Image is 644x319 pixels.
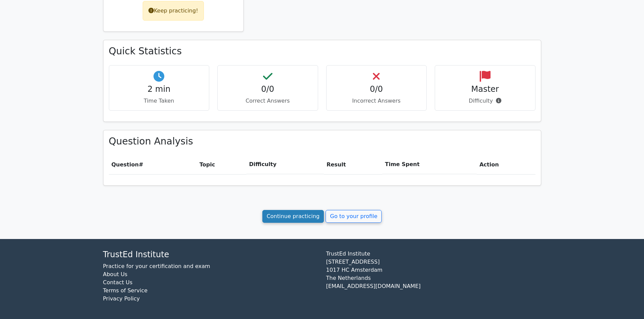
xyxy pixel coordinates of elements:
[103,271,127,277] a: About Us
[103,287,148,294] a: Terms of Service
[115,84,204,94] h4: 2 min
[332,84,421,94] h4: 0/0
[109,155,197,174] th: #
[223,97,312,105] p: Correct Answers
[326,210,382,223] a: Go to your profile
[324,155,382,174] th: Result
[109,46,535,57] h3: Quick Statistics
[246,155,324,174] th: Difficulty
[223,84,312,94] h4: 0/0
[103,263,210,269] a: Practice for your certification and exam
[103,295,140,302] a: Privacy Policy
[197,155,246,174] th: Topic
[103,279,133,286] a: Contact Us
[109,136,535,147] h3: Question Analysis
[477,155,535,174] th: Action
[322,250,545,308] div: TrustEd Institute [STREET_ADDRESS] 1017 HC Amsterdam The Netherlands [EMAIL_ADDRESS][DOMAIN_NAME]
[440,97,530,105] p: Difficulty
[332,97,421,105] p: Incorrect Answers
[262,210,324,223] a: Continue practicing
[112,161,139,168] span: Question
[440,84,530,94] h4: Master
[382,155,477,174] th: Time Spent
[103,250,318,260] h4: TrustEd Institute
[143,1,204,21] div: Keep practicing!
[115,97,204,105] p: Time Taken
